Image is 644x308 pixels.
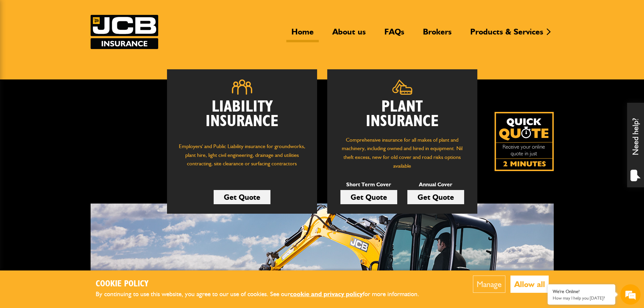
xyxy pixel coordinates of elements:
[465,27,548,42] a: Products & Services
[379,27,409,42] a: FAQs
[510,276,549,293] button: Allow all
[177,100,307,136] h2: Liability Insurance
[286,27,319,42] a: Home
[96,289,430,300] p: By continuing to use this website, you agree to our use of cookies. See our for more information.
[340,190,397,204] a: Get Quote
[473,276,505,293] button: Manage
[177,142,307,174] p: Employers' and Public Liability insurance for groundworks, plant hire, light civil engineering, d...
[407,190,464,204] a: Get Quote
[91,15,158,49] img: JCB Insurance Services logo
[290,290,363,298] a: cookie and privacy policy
[96,279,430,289] h2: Cookie Policy
[553,295,610,301] p: How may I help you today?
[340,180,397,189] p: Short Term Cover
[418,27,457,42] a: Brokers
[214,190,270,204] a: Get Quote
[327,27,371,42] a: About us
[627,103,644,187] div: Need help?
[495,112,554,171] img: Quick Quote
[337,100,467,129] h2: Plant Insurance
[337,136,467,170] p: Comprehensive insurance for all makes of plant and machinery, including owned and hired in equipm...
[91,15,158,49] a: JCB Insurance Services
[407,180,464,189] p: Annual Cover
[495,112,554,171] a: Get your insurance quote isn just 2-minutes
[553,289,610,294] div: We're Online!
